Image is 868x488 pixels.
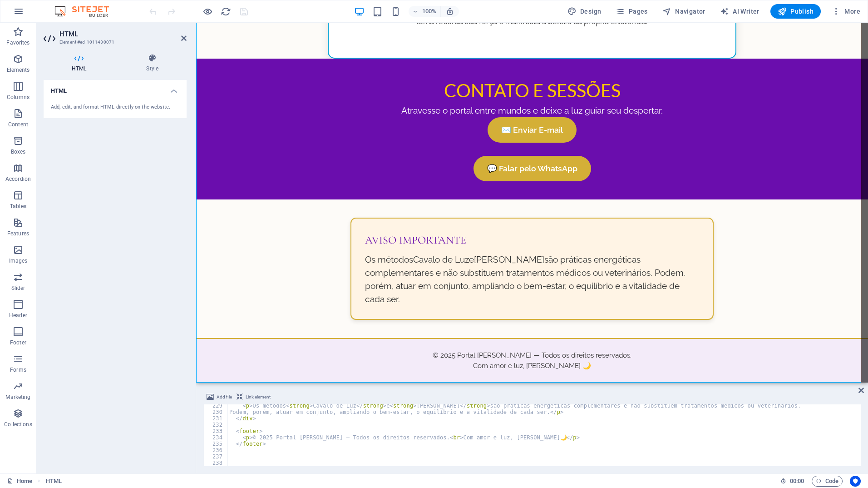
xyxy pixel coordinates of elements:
[204,447,228,453] div: 236
[828,4,864,19] button: More
[720,7,759,16] span: AI Writer
[564,4,605,19] div: Design (Ctrl+Alt+Y)
[11,148,26,155] p: Boxes
[6,39,30,46] p: Favorites
[4,421,32,428] p: Collections
[51,104,179,111] div: Add, edit, and format HTML directly on the website.
[220,6,231,17] button: reload
[796,478,798,484] span: :
[612,4,651,19] button: Pages
[662,7,705,16] span: Navigator
[235,392,272,403] button: Link element
[446,7,454,15] i: On resize automatically adjust zoom level to fit chosen device.
[9,312,27,319] p: Header
[204,403,228,409] div: 229
[118,54,187,73] h4: Style
[59,38,168,46] h3: Element #ed-1011430071
[5,393,30,401] p: Marketing
[205,392,233,403] button: Add file
[7,94,30,101] p: Columns
[7,66,30,74] p: Elements
[5,175,31,183] p: Accordion
[204,428,228,434] div: 233
[770,4,821,19] button: Publish
[52,6,120,17] img: Editor Logo
[204,434,228,441] div: 234
[202,6,213,17] button: Click here to leave preview mode and continue editing
[217,392,232,403] span: Add file
[59,30,187,38] h2: HTML
[246,392,271,403] span: Link element
[816,476,838,487] span: Code
[204,453,228,460] div: 237
[780,476,804,487] h6: Session time
[10,203,26,210] p: Tables
[7,476,32,487] a: Click to cancel selection. Double-click to open Pages
[832,7,860,16] span: More
[204,409,228,415] div: 230
[659,4,709,19] button: Navigator
[778,7,814,16] span: Publish
[46,476,62,487] span: Click to select. Double-click to edit
[204,415,228,422] div: 231
[7,230,29,237] p: Features
[10,339,26,346] p: Footer
[8,121,28,128] p: Content
[46,476,62,487] nav: breadcrumb
[564,4,605,19] button: Design
[44,54,118,73] h4: HTML
[11,284,25,292] p: Slider
[9,257,28,264] p: Images
[850,476,861,487] button: Usercentrics
[204,441,228,447] div: 235
[567,7,602,16] span: Design
[812,476,843,487] button: Code
[616,7,647,16] span: Pages
[204,422,228,428] div: 232
[409,6,441,17] button: 100%
[10,366,26,373] p: Forms
[44,80,187,96] h4: HTML
[716,4,763,19] button: AI Writer
[204,460,228,466] div: 238
[221,6,231,17] i: Reload page
[790,476,804,487] span: 00 00
[422,6,437,17] h6: 100%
